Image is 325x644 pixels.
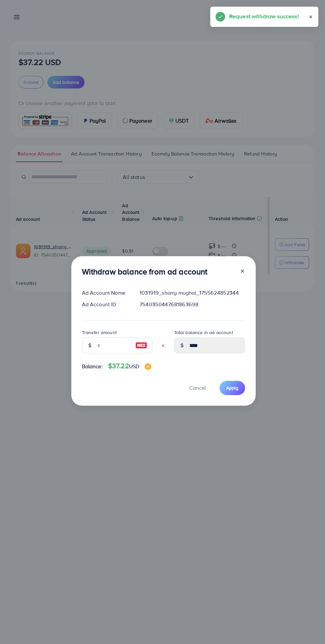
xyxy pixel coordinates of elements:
div: Ad Account ID [77,301,135,308]
span: Balance: [82,363,103,370]
label: Transfer amount [82,329,117,336]
button: Apply [220,381,245,395]
label: Total balance in ad account [174,329,233,336]
button: Cancel [181,381,214,395]
img: image [135,341,147,349]
span: USD [129,363,139,370]
span: Apply [226,384,238,391]
div: 7540350447681863698 [134,301,250,308]
div: Ad Account Name [77,289,135,297]
h4: $37.22 [108,362,151,370]
span: Cancel [189,384,206,391]
h5: Request withdraw success! [229,12,299,21]
img: image [145,363,151,370]
div: 1031919_sharry mughal_1755624852344 [134,289,250,297]
h3: Withdraw balance from ad account [82,267,208,276]
iframe: Chat [297,614,320,639]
